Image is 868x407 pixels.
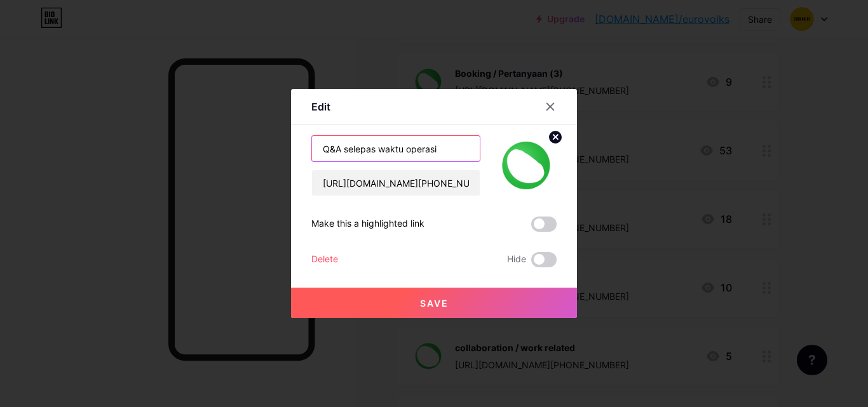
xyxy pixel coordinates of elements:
input: URL [312,170,480,196]
span: Save [420,298,449,309]
input: Title [312,136,480,161]
div: Make this a highlighted link [311,217,424,232]
button: Save [291,288,577,318]
span: Hide [507,252,526,267]
img: link_thumbnail [496,135,557,196]
div: Delete [311,252,338,267]
div: Edit [311,99,330,114]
